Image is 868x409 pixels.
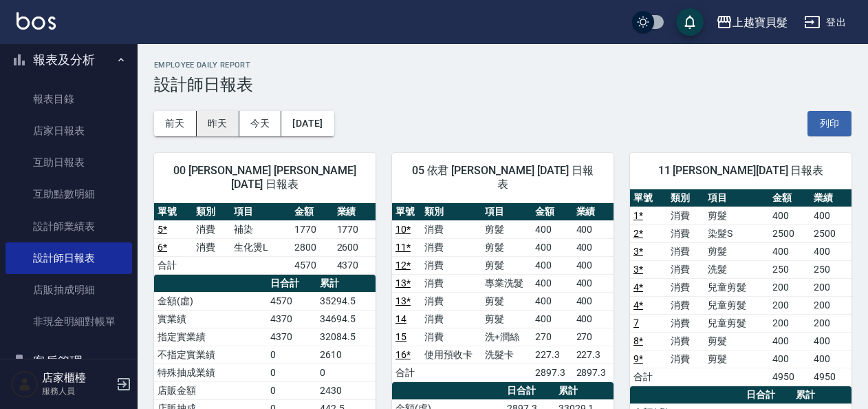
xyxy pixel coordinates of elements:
[421,292,481,310] td: 消費
[704,350,769,368] td: 剪髮
[667,314,704,332] td: 消費
[421,346,481,364] td: 使用預收卡
[154,381,267,399] td: 店販金額
[230,203,291,221] th: 項目
[154,111,197,136] button: 前天
[573,292,614,310] td: 400
[154,61,851,70] h2: Employee Daily Report
[11,370,39,398] img: Person
[421,220,481,238] td: 消費
[154,203,193,221] th: 單號
[316,328,376,346] td: 32084.5
[230,238,291,256] td: 生化燙L
[769,350,810,368] td: 400
[6,211,132,242] a: 設計師業績表
[810,224,851,242] td: 2500
[704,260,769,278] td: 洗髮
[532,292,572,310] td: 400
[769,368,810,386] td: 4950
[810,207,851,224] td: 400
[193,220,231,238] td: 消費
[532,274,572,292] td: 400
[704,224,769,242] td: 染髮S
[421,328,481,346] td: 消費
[481,328,532,346] td: 洗+潤絲
[421,203,481,221] th: 類別
[810,332,851,350] td: 400
[810,314,851,332] td: 200
[573,238,614,256] td: 400
[316,364,376,381] td: 0
[532,346,572,364] td: 227.3
[267,275,316,293] th: 日合計
[769,189,810,207] th: 金額
[291,238,333,256] td: 2800
[421,274,481,292] td: 消費
[154,346,267,364] td: 不指定實業績
[316,381,376,399] td: 2430
[334,203,376,221] th: 業績
[6,344,132,379] button: 客戶管理
[481,256,532,274] td: 剪髮
[792,386,851,404] th: 累計
[481,346,532,364] td: 洗髮卡
[6,274,132,306] a: 店販抽成明細
[421,256,481,274] td: 消費
[704,278,769,296] td: 兒童剪髮
[267,328,316,346] td: 4370
[532,220,572,238] td: 400
[481,274,532,292] td: 專業洗髮
[555,382,614,400] th: 累計
[421,238,481,256] td: 消費
[710,8,793,36] button: 上越寶貝髮
[6,306,132,337] a: 非現金明細對帳單
[573,346,614,364] td: 227.3
[481,310,532,328] td: 剪髮
[769,207,810,224] td: 400
[573,203,614,221] th: 業績
[154,292,267,310] td: 金額(虛)
[667,242,704,260] td: 消費
[392,203,421,221] th: 單號
[532,310,572,328] td: 400
[704,314,769,332] td: 兒童剪髮
[647,164,835,178] span: 11 [PERSON_NAME][DATE] 日報表
[481,203,532,221] th: 項目
[409,164,597,191] span: 05 依君 [PERSON_NAME] [DATE] 日報表
[267,292,316,310] td: 4570
[154,75,851,94] h3: 設計師日報表
[6,115,132,147] a: 店家日報表
[633,317,639,328] a: 7
[769,242,810,260] td: 400
[573,256,614,274] td: 400
[573,364,614,381] td: 2897.3
[704,207,769,224] td: 剪髮
[481,238,532,256] td: 剪髮
[573,274,614,292] td: 400
[573,220,614,238] td: 400
[667,260,704,278] td: 消費
[316,275,376,293] th: 累計
[6,83,132,115] a: 報表目錄
[239,111,282,136] button: 今天
[267,364,316,381] td: 0
[667,207,704,224] td: 消費
[810,296,851,314] td: 200
[281,111,334,136] button: [DATE]
[532,364,572,381] td: 2897.3
[676,8,704,36] button: save
[532,256,572,274] td: 400
[334,256,376,274] td: 4370
[769,278,810,296] td: 200
[573,310,614,328] td: 400
[316,346,376,364] td: 2610
[291,203,333,221] th: 金額
[532,328,572,346] td: 270
[573,328,614,346] td: 270
[334,238,376,256] td: 2600
[667,350,704,368] td: 消費
[769,314,810,332] td: 200
[769,224,810,242] td: 2500
[154,364,267,381] td: 特殊抽成業績
[667,296,704,314] td: 消費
